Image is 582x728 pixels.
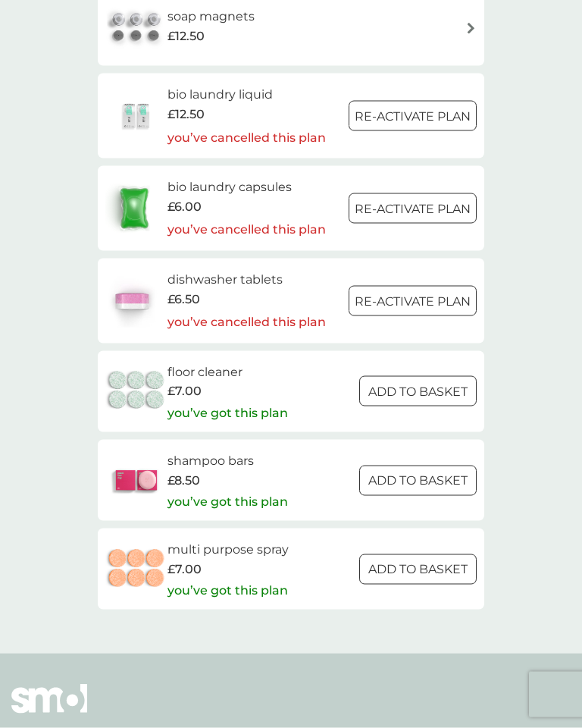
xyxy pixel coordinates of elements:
[355,292,471,312] p: Re-activate Plan
[167,471,200,491] span: £8.50
[349,286,477,316] button: Re-activate Plan
[167,220,326,240] p: you’ve cancelled this plan
[105,89,167,143] img: bio laundry liquid
[167,381,202,401] span: £7.00
[368,471,468,491] p: ADD TO BASKET
[167,403,288,423] p: you’ve got this plan
[167,362,288,382] h6: floor cleaner
[167,105,205,124] span: £12.50
[349,101,477,131] button: Re-activate Plan
[167,197,202,217] span: £6.00
[368,560,468,579] p: ADD TO BASKET
[355,107,471,127] p: Re-activate Plan
[167,270,326,290] h6: dishwasher tablets
[105,543,167,596] img: multi purpose spray
[465,23,477,34] img: arrow right
[105,2,167,55] img: soap magnets
[167,7,255,27] h6: soap magnets
[105,182,163,235] img: bio laundry capsules
[105,365,167,418] img: floor cleaner
[359,554,477,585] button: ADD TO BASKET
[167,560,202,579] span: £7.00
[349,193,477,224] button: Re-activate Plan
[359,376,477,406] button: ADD TO BASKET
[105,275,158,328] img: dishwasher tablets
[167,451,288,471] h6: shampoo bars
[167,581,288,601] p: you’ve got this plan
[167,290,200,309] span: £6.50
[167,492,288,512] p: you’ve got this plan
[167,540,289,560] h6: multi purpose spray
[167,128,326,148] p: you’ve cancelled this plan
[167,312,326,332] p: you’ve cancelled this plan
[167,85,326,105] h6: bio laundry liquid
[167,177,326,197] h6: bio laundry capsules
[368,382,468,402] p: ADD TO BASKET
[355,199,471,219] p: Re-activate Plan
[167,27,205,46] span: £12.50
[105,454,167,507] img: shampoo bars
[359,466,477,496] button: ADD TO BASKET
